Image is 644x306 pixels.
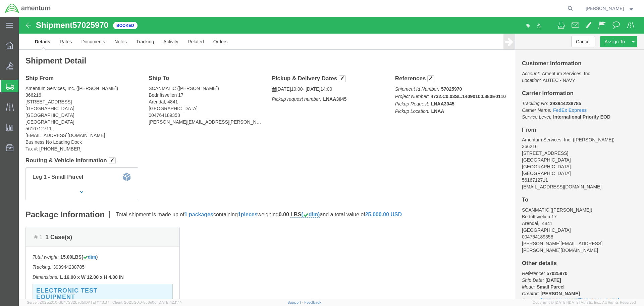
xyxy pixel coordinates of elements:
a: Support [287,300,304,304]
button: [PERSON_NAME] [585,4,635,12]
span: Copyright © [DATE]-[DATE] Agistix Inc., All Rights Reserved [533,300,636,305]
span: Server: 2025.20.0-db47332bad5 [27,300,109,304]
iframe: FS Legacy Container [19,17,644,299]
a: Feedback [304,300,321,304]
span: Client: 2025.20.0-8c6e0cf [112,300,182,304]
span: [DATE] 11:13:37 [84,300,109,304]
img: logo [5,3,51,13]
span: Ahmed Warraiat [586,5,624,12]
span: [DATE] 12:11:14 [158,300,182,304]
